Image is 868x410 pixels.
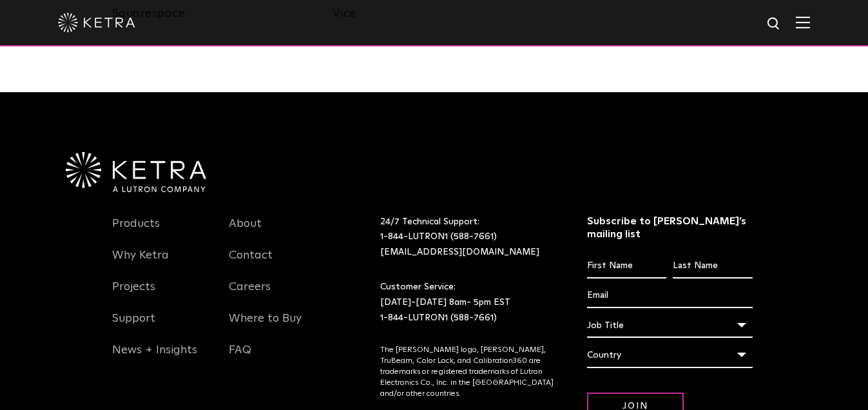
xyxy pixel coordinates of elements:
a: 1-844-LUTRON1 (588-7661) [380,232,497,241]
a: Careers [229,280,271,309]
p: The [PERSON_NAME] logo, [PERSON_NAME], TruBeam, Color Lock, and Calibration360 are trademarks or ... [380,345,555,399]
a: About [229,217,262,246]
input: Last Name [673,254,752,278]
div: Job Title [587,313,753,338]
input: First Name [587,254,666,278]
a: News + Insights [112,343,197,373]
a: Projects [112,280,155,309]
a: Where to Buy [229,311,302,341]
div: Navigation Menu [112,215,210,373]
img: Hamburger%20Nav.svg [796,16,810,28]
a: 1-844-LUTRON1 (588-7661) [380,313,497,322]
p: Customer Service: [DATE]-[DATE] 8am- 5pm EST [380,280,555,326]
input: Email [587,284,753,308]
div: Navigation Menu [229,215,327,373]
a: Contact [229,248,273,278]
img: Ketra-aLutronCo_White_RGB [66,152,206,192]
p: 24/7 Technical Support: [380,215,555,260]
a: Why Ketra [112,248,169,278]
a: Support [112,311,155,341]
h3: Subscribe to [PERSON_NAME]’s mailing list [587,215,753,242]
a: [EMAIL_ADDRESS][DOMAIN_NAME] [380,248,539,257]
a: FAQ [229,343,251,373]
img: ketra-logo-2019-white [58,13,135,32]
div: Country [587,343,753,367]
a: Products [112,217,160,246]
img: search icon [766,16,782,32]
